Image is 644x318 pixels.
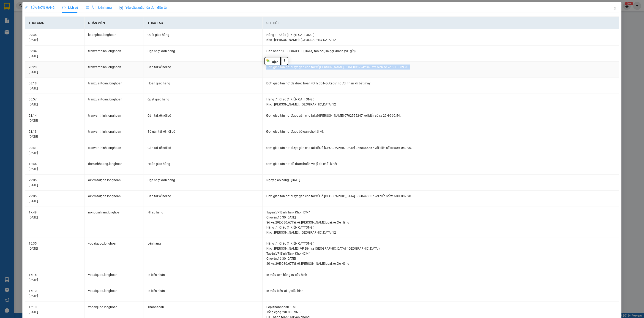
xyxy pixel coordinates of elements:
div: 20:28 [DATE] [29,65,80,75]
img: icon [119,6,123,10]
div: Tuyến : VP Bình Tân - Kho HCM 1 Chuyến: 16:30 [DATE] Số xe: 29E-080.67 Tài xế: [PERSON_NAME] Loại... [266,251,615,266]
th: Thời gian [25,17,84,29]
div: Gán tài xế nội bộ [147,194,259,199]
div: 12:44 [DATE] [29,161,80,171]
td: vodaiquoc.longhoan [85,269,144,286]
div: Nhập hàng [147,210,259,215]
div: Lên hàng [147,241,259,246]
div: 22:05 [DATE] [29,178,80,188]
td: letanphat.longhoan [85,29,144,46]
div: Gán nhãn : [GEOGRAPHIC_DATA] tận nơi,Đã gọi khách (VP gửi) [266,49,615,54]
div: Loại thanh toán : Thu [266,305,615,310]
th: Thao tác [144,17,263,29]
div: Hoãn giao hàng [147,81,259,86]
td: akiemsaigon.longhoan [85,175,144,191]
div: 15:10 [DATE] [29,305,80,315]
div: In biên nhận [147,272,259,277]
div: In mẫu biên lai tự cấu hình [266,288,615,293]
td: tranvanthinh.longhoan [85,62,144,78]
div: Đơn giao tận nơi được gán cho tài xế Đỗ [GEOGRAPHIC_DATA] 0868445357 với biển số xe 50H-089.90. [266,145,615,150]
div: Hàng : 1 Khác (1 KIỆN CATTONG ) [266,241,615,246]
div: Đơn giao tận nơi được gán cho tài xế [PERSON_NAME] PHÁT 0989942340 với biển số xe 50H-089.90. [266,65,615,70]
div: 06:57 [DATE] [29,97,80,107]
span: Lịch sử [62,6,79,9]
div: 09:34 [DATE] [29,49,80,59]
span: Ảnh kiện hàng [86,6,112,9]
th: Chi tiết [263,17,619,29]
div: Đơn giao tận nơi đã được hoãn với lý do chất k hết [266,161,615,166]
div: Ngày giao hàng : [DATE] [266,178,615,183]
div: In biên nhận [147,288,259,293]
div: Đơn giao tận nơi được gán cho tài xế [PERSON_NAME] 0702555247 với biển số xe 29H-960.54. [266,113,615,118]
div: Đơn giao tận nơi được gán cho tài xế Đỗ [GEOGRAPHIC_DATA] 0868445357 với biển số xe 50H-089.90. [266,194,615,199]
td: vodaiquoc.longhoan [85,238,144,269]
span: SỬA ĐƠN HÀNG [25,6,55,9]
div: Bỏ gán tài xế nội bộ [147,129,259,134]
div: Đơn giao tận nơi được bỏ gán cho tài xế. [266,129,615,134]
div: Tuyến : VP Bình Tân - Kho HCM 1 Chuyến: 16:30 [DATE] Số xe: 29E-080.67 Tài xế: [PERSON_NAME] Loại... [266,210,615,225]
div: Hàng : 1 Khác (1 KIỆN CATTONG ) [266,32,615,37]
div: 15:10 [DATE] [29,288,80,298]
div: 21:13 [DATE] [29,129,80,139]
td: nongdinhlam.longhoan [85,207,144,238]
td: dominhhoang.longhoan [85,158,144,175]
div: 22:05 [DATE] [29,194,80,204]
div: Cập nhật đơn hàng [147,178,259,183]
span: edit [25,6,28,9]
span: picture [86,6,89,9]
div: 21:14 [DATE] [29,113,80,123]
td: tranvanthinh.longhoan [85,110,144,126]
span: Yêu cầu xuất hóa đơn điện tử [119,6,167,9]
div: Cập nhật đơn hàng [147,49,259,54]
div: Kho : [PERSON_NAME] : [GEOGRAPHIC_DATA] 12 [266,37,615,42]
div: Gán tài xế nội bộ [147,113,259,118]
td: akiemsaigon.longhoan [85,191,144,207]
div: 09:34 [DATE] [29,32,80,42]
div: Thanh toán [147,305,259,310]
div: Gán tài xế nội bộ [147,145,259,150]
td: tranvanthinh.longhoan [85,142,144,159]
span: close [613,7,617,10]
div: Hoãn giao hàng [147,161,259,166]
div: Tổng cộng : 90.000 VND [266,310,615,315]
div: 08:18 [DATE] [29,81,80,91]
td: tranxuantoan.longhoan [85,94,144,110]
td: tranvanthinh.longhoan [85,46,144,62]
td: vodaiquoc.longhoan [85,285,144,302]
div: Hàng : 1 Khác (1 KIỆN CATTONG ) [266,225,615,230]
div: In mẫu tem hàng tự cấu hình [266,272,615,277]
td: tranxuantoan.longhoan [85,78,144,94]
span: clock-circle [62,6,65,9]
div: 15:15 [DATE] [29,272,80,282]
div: Gán tài xế nội bộ [147,65,259,70]
div: Hàng : 1 Khác (1 KIỆN CATTONG ) [266,97,615,102]
div: Kho : [PERSON_NAME] : [GEOGRAPHIC_DATA] 12 [266,230,615,235]
div: Quét giao hàng [147,97,259,102]
div: Kho : [PERSON_NAME] : [GEOGRAPHIC_DATA] 12 [266,102,615,107]
td: tranvanthinh.longhoan [85,126,144,142]
div: Quét giao hàng [147,32,259,37]
button: Close [609,2,622,15]
div: 20:41 [DATE] [29,145,80,155]
div: Kho : [PERSON_NAME]: VP Bến xe [GEOGRAPHIC_DATA] ([GEOGRAPHIC_DATA]) [266,246,615,251]
th: Nhân viên [85,17,144,29]
div: 17:49 [DATE] [29,210,80,220]
div: Đơn giao tận nơi đã được hoãn với lý do Người gửi người nhận kh bắt máy [266,81,615,86]
div: 16:35 [DATE] [29,241,80,251]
